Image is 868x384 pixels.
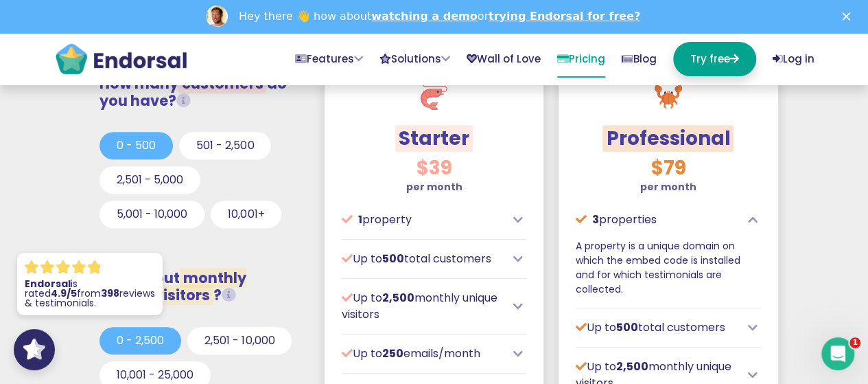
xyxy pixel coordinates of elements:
img: endorsal-logo@2x.png [54,42,188,76]
div: Hey there 👋 how about or [239,10,640,23]
span: monthly unique visitors [99,268,246,305]
a: Features [295,42,363,76]
span: 1 [849,337,860,348]
p: A property is a unique domain on which the embed code is installed and for which testimonials are... [576,239,760,297]
button: 10,001+ [211,201,281,228]
button: 5,001 - 10,000 [99,201,204,228]
span: $39 [416,155,451,181]
a: Pricing [557,42,605,78]
span: 2,500 [382,290,414,306]
a: Blog [622,42,657,76]
strong: Endorsal [25,277,71,291]
span: 2,500 [616,359,648,374]
strong: per month [640,180,696,194]
strong: per month [406,180,462,194]
a: trying Endorsal for free? [489,10,640,23]
img: crab.svg [655,82,682,110]
a: Try free [673,42,756,76]
button: 2,501 - 10,000 [187,327,292,354]
iframe: Intercom live chat [821,337,854,370]
button: 0 - 2,500 [99,327,181,354]
i: Total customers from whom you request testimonials/reviews. [176,93,191,108]
span: 3 [592,212,599,227]
i: Unique visitors that view our social proof tools (widgets, FOMO popups or Wall of Love) on your w... [222,288,236,302]
span: Professional [602,125,734,152]
button: 501 - 2,500 [179,132,271,159]
p: property [342,212,506,228]
p: Up to monthly unique visitors [342,290,506,323]
p: Up to emails/month [342,346,506,362]
a: Solutions [379,42,450,76]
p: is rated from reviews & testimonials. [25,279,155,308]
span: Starter [395,125,473,152]
div: Close [842,12,856,21]
button: 0 - 500 [99,132,173,159]
p: properties [576,212,740,228]
a: Wall of Love [467,42,541,76]
button: 2,501 - 5,000 [99,166,200,194]
a: watching a demo [371,10,477,23]
h3: How many do you have? [99,75,299,109]
img: shrimp.svg [420,82,447,110]
img: Profile image for Dean [206,5,228,27]
strong: 398 [101,286,119,300]
p: Up to total customers [576,319,740,336]
h3: How about ? [99,269,299,304]
span: 500 [382,251,404,267]
p: Up to total customers [342,251,506,267]
span: 500 [616,319,638,335]
span: 250 [382,346,403,361]
span: $79 [650,155,685,181]
span: 1 [358,212,362,227]
a: Log in [773,42,814,76]
strong: 4.9/5 [51,286,77,300]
